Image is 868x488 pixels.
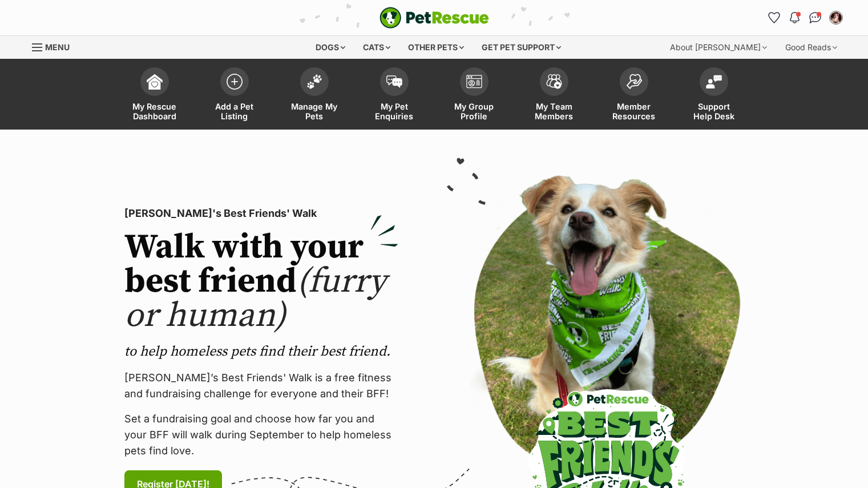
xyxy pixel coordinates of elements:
[674,62,754,130] a: Support Help Desk
[830,12,842,23] img: Ange Black profile pic
[400,36,472,59] div: Other pets
[124,231,398,333] h2: Walk with your best friend
[289,102,340,121] span: Manage My Pets
[594,62,674,130] a: Member Resources
[449,102,500,121] span: My Group Profile
[528,102,580,121] span: My Team Members
[777,36,845,59] div: Good Reads
[474,36,569,59] div: Get pet support
[790,12,799,23] img: notifications-46538b983faf8c2785f20acdc204bb7945ddae34d4c08c2a6579f10ce5e182be.svg
[124,205,398,221] p: [PERSON_NAME]'s Best Friends' Walk
[115,62,195,130] a: My Rescue Dashboard
[147,74,163,90] img: dashboard-icon-eb2f2d2d3e046f16d808141f083e7271f6b2e854fb5c12c21221c1fb7104beca.svg
[809,12,821,23] img: chat-41dd97257d64d25036548639549fe6c8038ab92f7586957e7f3b1b290dea8141.svg
[274,62,354,130] a: Manage My Pets
[765,9,784,27] a: Favourites
[827,9,845,27] button: My account
[124,370,398,402] p: [PERSON_NAME]’s Best Friends' Walk is a free fitness and fundraising challenge for everyone and t...
[466,75,482,88] img: group-profile-icon-3fa3cf56718a62981997c0bc7e787c4b2cf8bcc04b72c1350f741eb67cf2f40e.svg
[354,62,434,130] a: My Pet Enquiries
[380,7,489,29] img: logo-e224e6f780fb5917bec1dbf3a21bbac754714ae5b6737aabdf751b685950b380.svg
[369,102,420,121] span: My Pet Enquiries
[124,411,398,459] p: Set a fundraising goal and choose how far you and your BFF will walk during September to help hom...
[608,102,660,121] span: Member Resources
[45,42,70,52] span: Menu
[306,74,322,89] img: manage-my-pets-icon-02211641906a0b7f246fdf0571729dbe1e7629f14944591b6c1af311fb30b64b.svg
[195,62,274,130] a: Add a Pet Listing
[380,7,489,29] a: PetRescue
[706,75,722,88] img: help-desk-icon-fdf02630f3aa405de69fd3d07c3f3aa587a6932b1a1747fa1d2bba05be0121f9.svg
[514,62,594,130] a: My Team Members
[765,9,845,27] ul: Account quick links
[688,102,740,121] span: Support Help Desk
[386,75,402,88] img: pet-enquiries-icon-7e3ad2cf08bfb03b45e93fb7055b45f3efa6380592205ae92323e6603595dc1f.svg
[227,74,243,90] img: add-pet-listing-icon-0afa8454b4691262ce3f59096e99ab1cd57d4a30225e0717b998d2c9b9846f56.svg
[546,74,562,89] img: team-members-icon-5396bd8760b3fe7c0b43da4ab00e1e3bb1a5d9ba89233759b79545d2d3fc5d0d.svg
[806,9,825,27] a: Conversations
[209,102,260,121] span: Add a Pet Listing
[626,74,642,89] img: member-resources-icon-8e73f808a243e03378d46382f2149f9095a855e16c252ad45f914b54edf8863c.svg
[786,9,804,27] button: Notifications
[129,102,180,121] span: My Rescue Dashboard
[434,62,514,130] a: My Group Profile
[662,36,775,59] div: About [PERSON_NAME]
[308,36,353,59] div: Dogs
[32,36,78,57] a: Menu
[124,260,386,337] span: (furry or human)
[355,36,398,59] div: Cats
[124,342,398,361] p: to help homeless pets find their best friend.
